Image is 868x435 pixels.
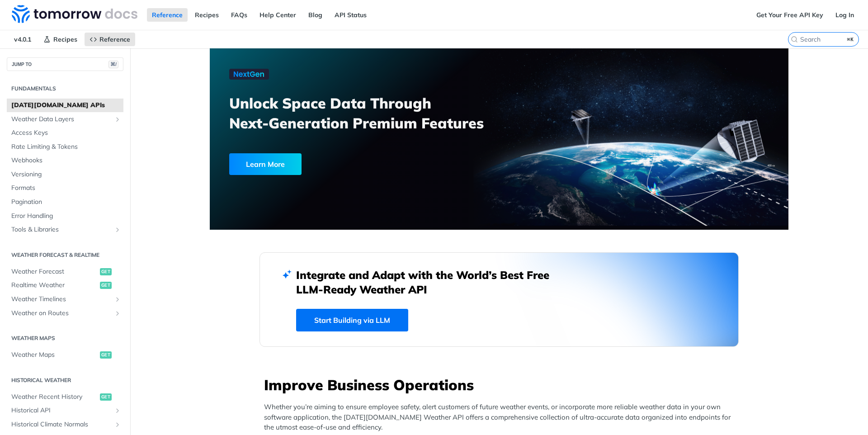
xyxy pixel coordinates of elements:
[114,407,121,414] button: Show subpages for Historical API
[7,57,123,71] button: JUMP TO⌘/
[11,184,121,193] span: Formats
[7,418,123,431] a: Historical Climate NormalsShow subpages for Historical Climate Normals
[7,85,123,93] h2: Fundamentals
[7,293,123,306] a: Weather TimelinesShow subpages for Weather Timelines
[296,309,408,331] a: Start Building via LLM
[7,154,123,167] a: Webhooks
[11,295,112,304] span: Weather Timelines
[7,404,123,417] a: Historical APIShow subpages for Historical API
[11,198,121,207] span: Pagination
[11,156,121,165] span: Webhooks
[147,8,188,22] a: Reference
[296,268,563,297] h2: Integrate and Adapt with the World’s Best Free LLM-Ready Weather API
[7,126,123,140] a: Access Keys
[100,351,112,359] span: get
[114,421,121,428] button: Show subpages for Historical Climate Normals
[303,8,327,22] a: Blog
[99,35,130,43] span: Reference
[229,93,509,133] h3: Unlock Space Data Through Next-Generation Premium Features
[229,153,302,175] div: Learn More
[100,268,112,275] span: get
[7,279,123,292] a: Realtime Weatherget
[264,375,739,395] h3: Improve Business Operations
[229,153,453,175] a: Learn More
[11,212,121,221] span: Error Handling
[11,420,112,429] span: Historical Climate Normals
[7,181,123,195] a: Formats
[7,195,123,209] a: Pagination
[85,33,135,46] a: Reference
[11,225,112,234] span: Tools & Libraries
[53,35,77,43] span: Recipes
[7,209,123,223] a: Error Handling
[7,113,123,126] a: Weather Data LayersShow subpages for Weather Data Layers
[114,310,121,317] button: Show subpages for Weather on Routes
[9,33,36,46] span: v4.0.1
[7,168,123,181] a: Versioning
[11,115,112,124] span: Weather Data Layers
[11,281,98,290] span: Realtime Weather
[11,101,121,110] span: [DATE][DOMAIN_NAME] APIs
[7,307,123,320] a: Weather on RoutesShow subpages for Weather on Routes
[11,170,121,179] span: Versioning
[114,116,121,123] button: Show subpages for Weather Data Layers
[11,142,121,151] span: Rate Limiting & Tokens
[7,223,123,236] a: Tools & LibrariesShow subpages for Tools & Libraries
[830,8,859,22] a: Log In
[114,296,121,303] button: Show subpages for Weather Timelines
[255,8,301,22] a: Help Center
[11,309,112,318] span: Weather on Routes
[751,8,828,22] a: Get Your Free API Key
[7,265,123,279] a: Weather Forecastget
[7,334,123,342] h2: Weather Maps
[108,61,118,68] span: ⌘/
[229,69,269,80] img: NextGen
[38,33,82,46] a: Recipes
[7,251,123,259] h2: Weather Forecast & realtime
[7,376,123,384] h2: Historical Weather
[330,8,372,22] a: API Status
[12,5,137,23] img: Tomorrow.io Weather API Docs
[7,348,123,362] a: Weather Mapsget
[264,402,739,433] p: Whether you’re aiming to ensure employee safety, alert customers of future weather events, or inc...
[100,282,112,289] span: get
[11,267,98,276] span: Weather Forecast
[100,393,112,401] span: get
[114,226,121,233] button: Show subpages for Tools & Libraries
[11,350,98,359] span: Weather Maps
[791,36,798,43] svg: Search
[11,128,121,137] span: Access Keys
[7,99,123,112] a: [DATE][DOMAIN_NAME] APIs
[226,8,252,22] a: FAQs
[11,406,112,415] span: Historical API
[190,8,224,22] a: Recipes
[845,35,856,44] kbd: ⌘K
[7,140,123,154] a: Rate Limiting & Tokens
[7,390,123,404] a: Weather Recent Historyget
[11,392,98,402] span: Weather Recent History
